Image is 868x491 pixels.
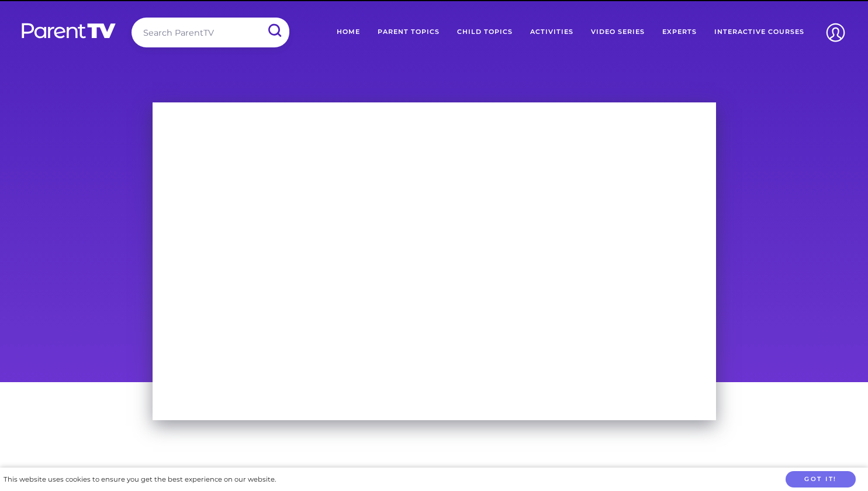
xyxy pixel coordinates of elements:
input: Search ParentTV [132,18,289,47]
button: Got it! [786,471,856,488]
a: Activities [521,18,582,47]
img: parenttv-logo-white.4c85aaf.svg [20,22,117,39]
div: This website uses cookies to ensure you get the best experience on our website. [4,473,276,486]
input: Submit [259,18,289,44]
a: Experts [653,18,706,47]
a: Video Series [582,18,653,47]
a: Child Topics [448,18,521,47]
img: Account [821,18,850,47]
a: Interactive Courses [706,18,813,47]
a: Home [328,18,369,47]
a: Parent Topics [369,18,448,47]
